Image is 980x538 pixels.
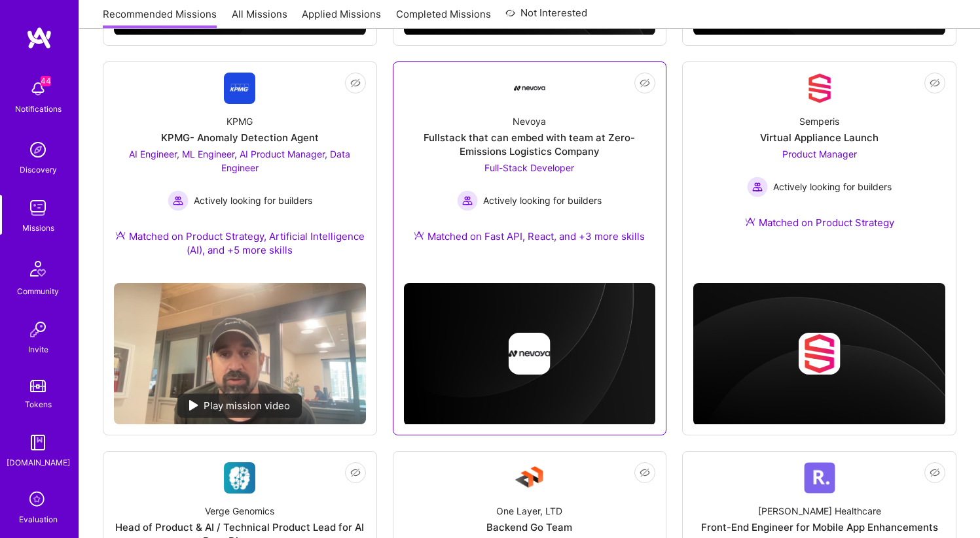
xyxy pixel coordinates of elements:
a: Not Interested [505,5,587,29]
img: Actively looking for builders [747,177,768,197]
div: Community [17,284,59,298]
span: Actively looking for builders [773,180,892,193]
img: Actively looking for builders [168,190,189,211]
i: icon SelectionTeam [26,488,50,513]
div: Matched on Product Strategy [745,216,894,229]
div: Verge Genomics [205,504,274,518]
i: icon EyeClosed [640,78,650,88]
a: Completed Missions [396,7,491,29]
div: Evaluation [19,513,58,526]
a: Company LogoNevoyaFullstack that can embed with team at Zero-Emissions Logistics CompanyFull-Stac... [404,73,656,259]
div: One Layer, LTD [496,504,562,518]
i: icon EyeClosed [930,78,940,88]
div: Matched on Fast API, React, and +3 more skills [414,229,645,243]
a: Applied Missions [302,7,381,29]
span: Full-Stack Developer [484,162,574,173]
div: Notifications [15,102,62,116]
img: Company Logo [224,462,255,494]
img: play [189,400,198,411]
i: icon EyeClosed [350,78,361,88]
div: [DOMAIN_NAME] [7,456,70,469]
div: Invite [28,343,48,356]
img: teamwork [25,195,51,221]
div: Nevoya [513,114,546,128]
span: AI Engineer, ML Engineer, AI Product Manager, Data Engineer [129,148,350,173]
img: Ateam Purple Icon [745,216,755,227]
img: Company logo [799,333,841,375]
span: Product Manager [782,148,857,160]
img: logo [26,26,52,50]
img: guide book [25,429,51,456]
img: Ateam Purple Icon [414,230,424,241]
a: All Missions [232,7,287,29]
img: cover [693,283,945,426]
div: Front-End Engineer for Mobile App Enhancements [701,520,938,534]
img: Company Logo [514,462,545,494]
a: Company LogoKPMGKPMG- Anomaly Detection AgentAI Engineer, ML Engineer, AI Product Manager, Data E... [114,73,366,273]
img: Company Logo [804,462,835,494]
img: bell [25,76,51,102]
div: KPMG [227,114,253,128]
img: Actively looking for builders [457,190,478,211]
div: Matched on Product Strategy, Artificial Intelligence (AI), and +5 more skills [114,229,366,257]
img: Company logo [509,333,551,375]
div: Fullstack that can embed with team at Zero-Emissions Logistics Company [404,131,656,158]
img: No Mission [114,283,366,424]
img: Invite [25,316,51,343]
div: Missions [22,221,54,235]
i: icon EyeClosed [930,467,940,478]
span: Actively looking for builders [194,193,312,207]
a: Recommended Missions [103,7,217,29]
img: Company Logo [224,73,255,104]
div: Virtual Appliance Launch [760,131,879,144]
img: tokens [30,380,46,392]
span: Actively looking for builders [483,193,602,207]
i: icon EyeClosed [350,467,361,478]
img: discovery [25,137,51,163]
img: Company Logo [514,73,545,104]
img: cover [404,283,656,426]
img: Company Logo [804,73,835,104]
div: Tokens [25,397,52,411]
img: Ateam Purple Icon [115,230,126,241]
div: Play mission video [177,394,302,418]
i: icon EyeClosed [640,467,650,478]
div: [PERSON_NAME] Healthcare [758,504,881,518]
div: Discovery [20,163,57,177]
img: Community [22,253,54,284]
div: Semperis [799,114,839,128]
a: Company LogoSemperisVirtual Appliance LaunchProduct Manager Actively looking for buildersActively... [693,73,945,245]
span: 44 [41,76,51,86]
div: KPMG- Anomaly Detection Agent [161,131,319,144]
div: Backend Go Team [486,520,572,534]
